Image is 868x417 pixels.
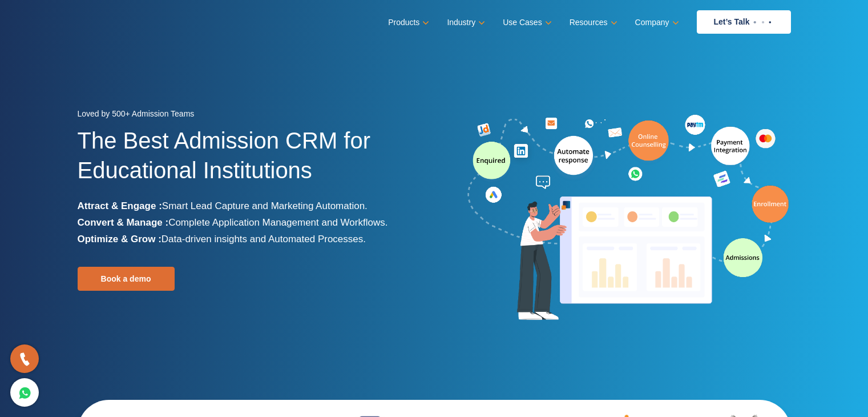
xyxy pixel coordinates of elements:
b: Optimize & Grow : [78,234,162,244]
a: Company [635,14,677,31]
a: Resources [570,14,615,31]
b: Attract & Engage : [78,201,162,211]
img: admission-software-home-page-header [466,112,791,325]
div: Loved by 500+ Admission Teams [78,106,426,126]
a: Book a demo [78,267,175,291]
a: Products [388,14,427,31]
b: Convert & Manage : [78,217,169,228]
h1: The Best Admission CRM for Educational Institutions [78,126,426,198]
span: Data-driven insights and Automated Processes. [162,234,366,244]
a: Let’s Talk [697,10,791,34]
a: Use Cases [503,14,549,31]
span: Smart Lead Capture and Marketing Automation. [162,201,368,211]
span: Complete Application Management and Workflows. [168,217,387,228]
a: Industry [447,14,483,31]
